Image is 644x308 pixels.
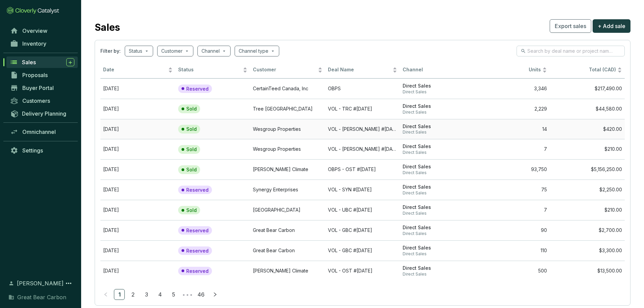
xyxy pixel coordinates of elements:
[186,248,209,254] p: Reserved
[403,103,472,110] span: Direct Sales
[7,126,78,138] a: Omnichannel
[475,159,550,180] td: 93,750
[22,97,50,104] span: Customers
[325,119,400,139] td: VOL - WES #2025-09-05
[100,48,121,54] span: Filter by:
[250,159,325,180] td: Ostrom Climate
[550,119,625,139] td: $420.00
[100,119,175,139] td: Sep 29 2025
[403,110,472,115] span: Direct Sales
[550,159,625,180] td: $5,156,250.00
[475,139,550,159] td: 7
[250,180,325,200] td: Synergy Enterprises
[7,25,78,37] a: Overview
[400,62,475,78] th: Channel
[250,200,325,220] td: University Of British Columbia
[250,261,325,281] td: Ostrom Climate
[550,261,625,281] td: $13,500.00
[325,220,400,240] td: VOL - GBC #2025-09-16
[141,289,151,300] a: 3
[182,289,192,300] li: Next 5 Pages
[250,240,325,261] td: Great Bear Carbon
[186,187,209,193] p: Reserved
[403,190,472,196] span: Direct Sales
[250,99,325,119] td: Tree Canada
[22,110,66,117] span: Delivery Planning
[22,40,46,47] span: Inventory
[325,159,400,180] td: OBPS - OST #2025-09-17
[168,289,178,300] a: 5
[186,167,197,173] p: Sold
[325,99,400,119] td: VOL - TRC #2025-08-13
[403,224,472,231] span: Direct Sales
[250,78,325,99] td: CertainTeed Canada, Inc
[22,147,43,154] span: Settings
[403,211,472,216] span: Direct Sales
[103,67,167,73] span: Date
[155,289,165,300] a: 4
[325,78,400,99] td: OBPS
[475,261,550,281] td: 500
[141,289,152,300] li: 3
[325,139,400,159] td: VOL - WES #2025-09-08
[168,289,179,300] li: 5
[100,200,175,220] td: Sep 16 2025
[550,200,625,220] td: $210.00
[100,220,175,240] td: Oct 01 2025
[100,62,175,78] th: Date
[403,150,472,155] span: Direct Sales
[475,78,550,99] td: 3,346
[7,38,78,49] a: Inventory
[100,99,175,119] td: Oct 01 2025
[527,47,615,55] input: Search by deal name or project name...
[475,62,550,78] th: Units
[100,159,175,180] td: Sep 24 2025
[154,289,165,300] li: 4
[328,67,391,73] span: Deal Name
[127,289,138,300] li: 2
[7,145,78,156] a: Settings
[250,119,325,139] td: Wesgroup Properties
[253,67,316,73] span: Customer
[550,180,625,200] td: $2,250.00
[475,220,550,240] td: 90
[22,27,47,34] span: Overview
[186,268,209,274] p: Reserved
[186,228,209,234] p: Reserved
[100,180,175,200] td: Oct 23 2025
[7,108,78,119] a: Delivery Planning
[128,289,138,300] a: 2
[250,62,325,78] th: Customer
[478,67,541,73] span: Units
[210,289,220,300] button: right
[250,139,325,159] td: Wesgroup Properties
[100,240,175,261] td: Sep 30 2025
[550,99,625,119] td: $44,580.00
[403,164,472,170] span: Direct Sales
[182,289,192,300] span: •••
[325,62,400,78] th: Deal Name
[325,180,400,200] td: VOL - SYN #2025-09-23
[475,200,550,220] td: 7
[22,72,48,78] span: Proposals
[403,245,472,251] span: Direct Sales
[186,106,197,112] p: Sold
[17,279,64,287] span: [PERSON_NAME]
[186,207,197,213] p: Sold
[178,67,242,73] span: Status
[95,20,120,34] h2: Sales
[186,86,209,92] p: Reserved
[475,240,550,261] td: 110
[403,89,472,95] span: Direct Sales
[598,22,625,30] span: + Add sale
[325,261,400,281] td: VOL - OST #2025-09-22
[403,83,472,89] span: Direct Sales
[7,82,78,94] a: Buyer Portal
[175,62,251,78] th: Status
[22,85,54,91] span: Buyer Portal
[403,271,472,277] span: Direct Sales
[325,240,400,261] td: VOL - GBC #2025-09-15
[213,292,217,297] span: right
[7,95,78,106] a: Customers
[555,22,586,30] span: Export sales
